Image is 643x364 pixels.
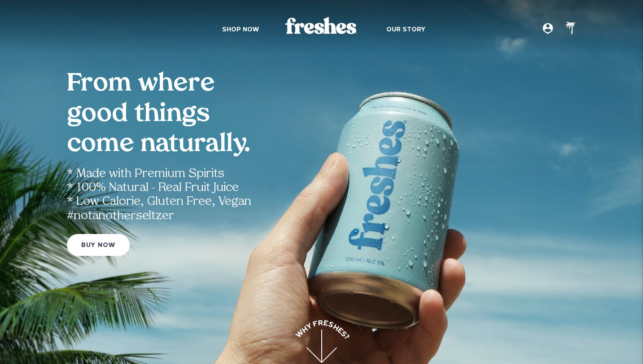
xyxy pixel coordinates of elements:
[386,26,425,34] span: Our Story
[222,26,259,34] span: Shop Now
[386,25,425,35] a: Our Story
[67,167,577,232] h3: * Made with Premium Spirits * 100% Natural - Real Fruit Juice * Low Calorie, Gluten Free, Vegan #...
[67,234,130,256] a: Try now: Vodka, Lime & Soda
[67,69,336,160] h1: From where good things come naturally.
[222,25,259,35] a: Shop Now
